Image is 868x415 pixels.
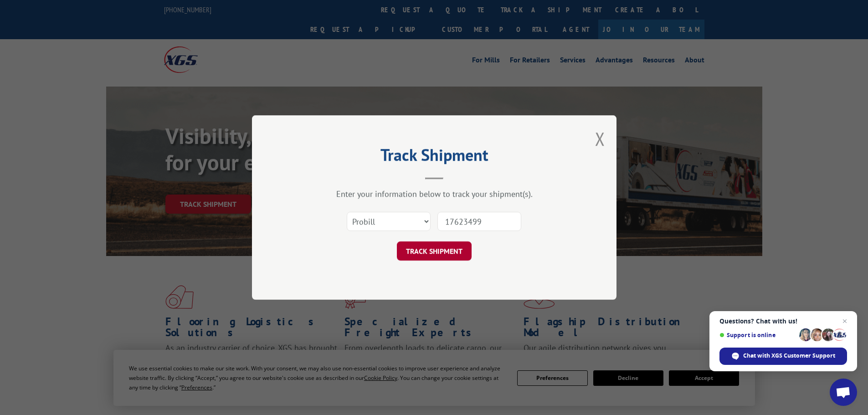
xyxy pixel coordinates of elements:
[595,127,605,151] button: Close modal
[719,318,847,325] span: Questions? Chat with us!
[719,332,796,338] span: Support is online
[397,241,472,261] button: TRACK SHIPMENT
[298,149,571,166] h2: Track Shipment
[830,379,857,406] div: Open chat
[298,189,571,199] div: Enter your information below to track your shipment(s).
[743,352,835,360] span: Chat with XGS Customer Support
[437,212,521,231] input: Number(s)
[839,316,850,327] span: Close chat
[719,348,847,365] div: Chat with XGS Customer Support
